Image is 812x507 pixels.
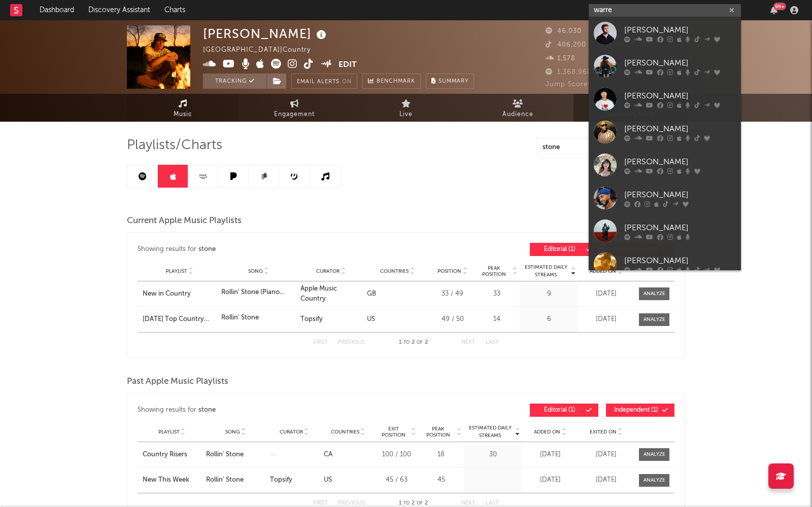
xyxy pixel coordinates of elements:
div: Rollin' Stone (Piano Version) [221,287,295,298]
a: Country Risers [143,450,201,460]
div: 18 [421,450,461,460]
a: Music [127,94,239,122]
span: Summary [438,79,468,84]
div: [PERSON_NAME] [624,255,736,267]
em: On [342,79,352,85]
span: Estimated Daily Streams [522,264,569,279]
span: Playlist [158,429,180,435]
a: [PERSON_NAME] [589,83,741,116]
span: of [417,340,423,345]
div: 30 [466,450,520,460]
div: stone [198,243,216,256]
span: Playlist [166,268,187,274]
a: [PERSON_NAME] [589,214,741,247]
div: 9 [522,289,576,299]
span: Benchmark [377,76,415,88]
button: Edit [339,59,357,71]
div: 100 / 100 [378,450,416,460]
div: Showing results for [138,404,406,417]
div: [DATE] [525,475,576,485]
div: [DATE] [525,450,576,460]
a: CA [324,451,332,458]
a: [PERSON_NAME] [589,182,741,214]
div: [PERSON_NAME] [624,222,736,234]
a: [PERSON_NAME] [589,247,741,280]
button: Previous [338,500,365,506]
a: [PERSON_NAME] [589,50,741,83]
div: Rollin' Stone [221,313,259,323]
span: Exit Position [378,426,410,438]
button: First [313,340,328,345]
span: Independent ( 1 ) [613,407,659,413]
a: [DATE] Top Country Music ☆ Top 50 [143,314,216,324]
div: Showing results for [138,243,406,256]
span: Audience [502,108,533,121]
div: 45 [421,475,461,485]
button: First [313,500,328,506]
strong: Topsify [270,477,292,483]
span: 1,368,960 Monthly Listeners [546,69,654,76]
button: Next [461,340,476,345]
span: Countries [380,268,409,274]
a: Audience [462,94,573,122]
div: [PERSON_NAME] [624,156,736,168]
div: [PERSON_NAME] [203,25,329,42]
a: US [367,316,375,322]
span: Peak Position [421,426,455,438]
span: 1,578 [546,55,576,62]
span: Past Apple Music Playlists [127,376,228,388]
a: Engagement [239,94,350,122]
button: Email AlertsOn [291,74,357,89]
span: Live [399,108,413,121]
button: Tracking [203,74,266,89]
button: 99+ [770,6,777,14]
span: 406,200 [546,42,586,48]
a: US [324,477,332,483]
strong: Topsify [300,316,323,322]
a: [PERSON_NAME] [589,149,741,182]
div: [PERSON_NAME] [624,90,736,102]
div: [GEOGRAPHIC_DATA] | Country [203,44,322,56]
span: Current Apple Music Playlists [127,215,242,227]
span: Position [437,268,461,274]
a: New This Week [143,475,201,485]
a: [PERSON_NAME] [589,17,741,50]
button: Next [461,500,476,506]
a: [PERSON_NAME] [589,116,741,149]
span: Peak Position [477,265,511,277]
a: Apple Music Country [300,285,337,302]
button: Last [486,340,499,345]
div: 49 / 50 [433,314,471,324]
div: [DATE] [581,475,631,485]
a: Rollin' Stone [206,475,264,485]
span: Editorial ( 1 ) [536,407,583,413]
div: 33 / 49 [433,289,471,299]
button: Editorial(1) [530,404,598,417]
span: Music [174,108,192,121]
span: Added On [534,429,560,435]
span: Curator [280,429,303,435]
div: 1 2 2 [385,337,441,349]
span: Exited On [590,429,617,435]
span: Curator [316,268,340,274]
span: Engagement [274,108,315,121]
button: Summary [426,74,474,89]
a: New in Country [143,289,216,299]
a: Playlists/Charts [573,94,685,122]
div: 45 / 63 [378,475,416,485]
button: Editorial(1) [530,243,598,256]
a: Benchmark [362,74,421,89]
input: Search Playlists/Charts [537,137,664,158]
a: Rollin' Stone [206,450,264,460]
span: Jump Score: 93.2 [546,81,605,88]
div: [PERSON_NAME] [624,189,736,201]
a: GB [367,291,376,297]
span: Playlists/Charts [127,139,222,152]
div: [PERSON_NAME] [624,123,736,135]
span: Song [225,429,240,435]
